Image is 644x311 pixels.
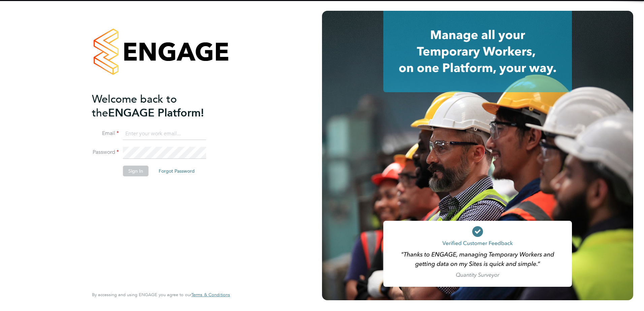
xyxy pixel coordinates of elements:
[92,93,177,119] span: Welcome back to the
[123,128,206,140] input: Enter your work email...
[92,292,230,298] span: By accessing and using ENGAGE you agree to our
[92,92,223,120] h2: ENGAGE Platform!
[153,166,200,176] button: Forgot Password
[92,149,119,156] label: Password
[191,292,230,298] a: Terms & Conditions
[123,166,149,176] button: Sign In
[92,130,119,137] label: Email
